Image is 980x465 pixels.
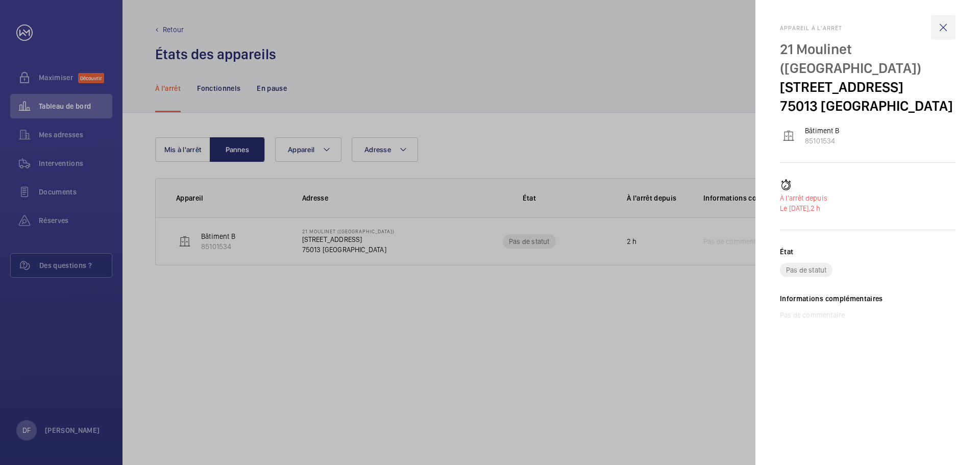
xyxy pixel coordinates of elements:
[780,311,845,319] font: Pas de commentaire
[780,204,811,212] font: Le [DATE],
[780,78,903,95] font: [STREET_ADDRESS]
[780,25,843,32] font: Appareil à l'arrêt
[805,137,835,145] font: 85101534
[805,127,839,135] font: Bâtiment B
[780,97,953,114] font: 75013 [GEOGRAPHIC_DATA]
[811,204,821,212] font: 2 h
[780,295,883,303] font: Informations complémentaires
[782,130,795,142] img: elevator.svg
[780,40,921,77] font: 21 Moulinet ([GEOGRAPHIC_DATA])
[780,194,827,202] font: À l'arrêt depuis
[786,266,826,274] font: Pas de statut
[780,248,793,256] font: État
